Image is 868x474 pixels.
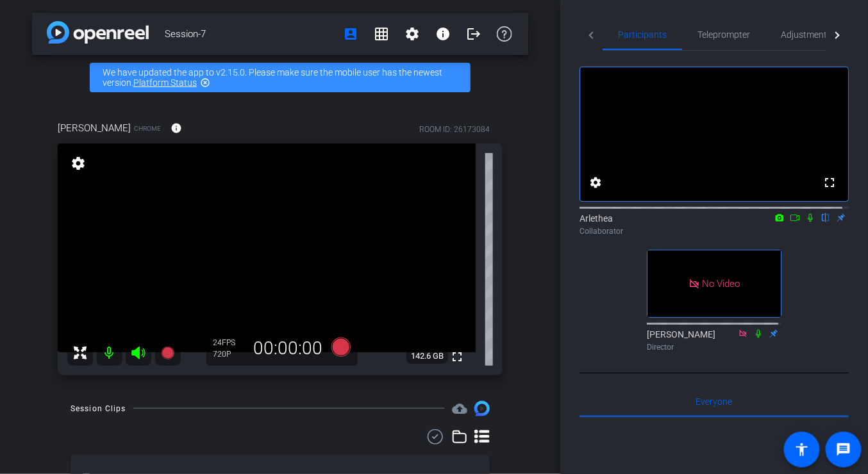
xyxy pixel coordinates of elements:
[133,78,197,88] a: Platform Status
[618,30,667,39] span: Participants
[134,124,161,133] span: Chrome
[200,78,210,88] mat-icon: highlight_off
[580,225,849,237] div: Collaborator
[406,348,448,364] span: 142.6 GB
[69,156,87,171] mat-icon: settings
[405,26,420,42] mat-icon: settings
[702,278,740,290] span: No Video
[245,338,331,359] div: 00:00:00
[822,175,837,190] mat-icon: fullscreen
[58,121,131,135] span: [PERSON_NAME]
[647,341,781,353] div: Director
[836,442,851,457] mat-icon: message
[222,338,235,347] span: FPS
[588,175,603,190] mat-icon: settings
[452,401,467,416] span: Destinations for your clips
[452,401,467,416] mat-icon: cloud_upload
[374,26,389,42] mat-icon: grid_on
[697,30,750,39] span: Teleprompter
[696,397,733,406] span: Everyone
[818,211,833,223] mat-icon: flip
[449,349,465,364] mat-icon: fullscreen
[781,30,831,39] span: Adjustments
[580,212,849,237] div: Arlethea
[419,124,490,135] div: ROOM ID: 26173084
[90,63,471,92] div: We have updated the app to v2.15.0. Please make sure the mobile user has the newest version.
[343,26,358,42] mat-icon: account_box
[435,26,451,42] mat-icon: info
[171,122,182,134] mat-icon: info
[213,338,245,348] div: 24
[165,21,335,47] span: Session-7
[47,21,149,44] img: app-logo
[213,349,245,359] div: 720P
[794,442,810,457] mat-icon: accessibility
[647,328,781,353] div: [PERSON_NAME]
[474,401,490,416] img: Session clips
[71,402,126,415] div: Session Clips
[466,26,481,42] mat-icon: logout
